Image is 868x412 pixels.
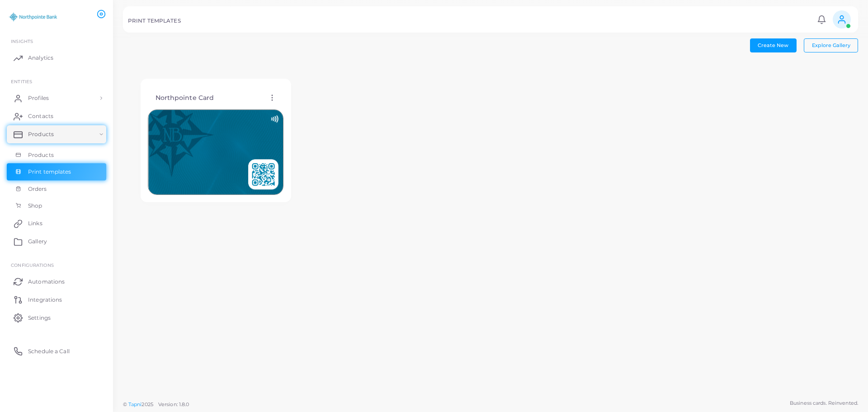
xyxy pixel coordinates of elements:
[7,290,106,308] a: Integrations
[28,202,42,210] span: Shop
[7,272,106,290] a: Automations
[812,42,850,48] span: Explore Gallery
[28,296,62,304] span: Integrations
[142,401,153,408] span: 2025
[8,9,58,25] img: logo
[28,347,70,355] span: Schedule a Call
[790,399,858,407] span: Business cards. Reinvented.
[11,262,54,268] span: Configurations
[28,54,53,62] span: Analytics
[7,308,106,327] a: Settings
[128,18,181,24] h5: PRINT TEMPLATES
[28,185,47,193] span: Orders
[7,125,106,143] a: Products
[11,38,33,44] span: INSIGHTS
[11,79,32,84] span: ENTITIES
[28,314,51,322] span: Settings
[7,147,106,164] a: Products
[28,112,53,120] span: Contacts
[7,89,106,107] a: Profiles
[28,168,71,176] span: Print templates
[7,342,106,360] a: Schedule a Call
[7,180,106,198] a: Orders
[7,49,106,67] a: Analytics
[158,401,189,407] span: Version: 1.8.0
[156,94,214,102] h4: Northpointe Card
[7,197,106,214] a: Shop
[7,163,106,180] a: Print templates
[128,401,142,407] a: Tapni
[758,42,788,48] span: Create New
[28,151,54,159] span: Products
[148,109,283,195] img: 0c521ee49a577953c665bc1ab5e14a4dc1b5d60016cbb7263460a77d5d1f81ac.png
[750,38,797,52] button: Create New
[28,219,42,227] span: Links
[123,401,189,408] span: ©
[7,232,106,251] a: Gallery
[28,94,49,102] span: Profiles
[28,130,54,138] span: Products
[804,38,858,52] button: Explore Gallery
[7,214,106,232] a: Links
[28,278,65,286] span: Automations
[7,107,106,125] a: Contacts
[28,237,47,246] span: Gallery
